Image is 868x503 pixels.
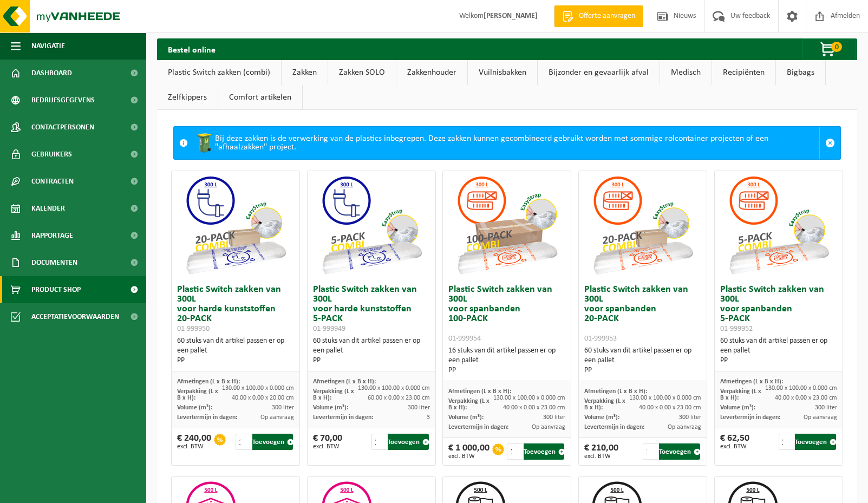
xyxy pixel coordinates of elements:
[503,404,565,411] span: 40.00 x 0.00 x 23.00 cm
[313,404,348,411] span: Volume (m³):
[448,285,565,343] h3: Plastic Switch zakken van 300L voor spanbanden 100-PACK
[31,276,81,303] span: Product Shop
[313,414,373,421] span: Levertermijn in dagen:
[396,60,467,85] a: Zakkenhouder
[584,443,618,460] div: € 210,00
[584,365,701,375] div: PP
[679,414,701,421] span: 300 liter
[776,60,825,85] a: Bigbags
[448,443,490,460] div: € 1 000,00
[177,356,294,365] div: PP
[543,414,565,421] span: 300 liter
[720,325,753,333] span: 01-999952
[313,434,342,450] div: € 70,00
[584,285,701,343] h3: Plastic Switch zakken van 300L voor spanbanden 20-PACK
[453,171,561,279] img: 01-999954
[643,443,658,460] input: 1
[157,38,226,60] h2: Bestel online
[725,171,833,279] img: 01-999952
[31,87,95,114] span: Bedrijfsgegevens
[313,378,376,385] span: Afmetingen (L x B x H):
[493,395,565,401] span: 130.00 x 100.00 x 0.000 cm
[804,414,837,421] span: Op aanvraag
[177,378,240,385] span: Afmetingen (L x B x H):
[448,424,508,430] span: Levertermijn in dagen:
[371,434,387,450] input: 1
[584,398,625,411] span: Verpakking (L x B x H):
[765,385,837,391] span: 130.00 x 100.00 x 0.000 cm
[720,378,783,385] span: Afmetingen (L x B x H):
[177,414,237,421] span: Levertermijn in dagen:
[448,335,481,343] span: 01-999954
[157,60,281,85] a: Plastic Switch zakken (combi)
[779,434,794,450] input: 1
[31,249,77,276] span: Documenten
[177,404,212,411] span: Volume (m³):
[31,32,65,60] span: Navigatie
[31,141,72,168] span: Gebruikers
[589,171,697,279] img: 01-999953
[668,424,701,430] span: Op aanvraag
[802,38,856,60] button: 0
[554,5,643,27] a: Offerte aanvragen
[584,414,619,421] span: Volume (m³):
[313,443,342,450] span: excl. BTW
[408,404,430,411] span: 300 liter
[660,60,712,85] a: Medisch
[819,127,840,159] a: Sluit melding
[313,356,430,365] div: PP
[260,414,294,421] span: Op aanvraag
[775,395,837,401] span: 40.00 x 0.00 x 23.00 cm
[313,388,354,401] span: Verpakking (L x B x H):
[31,60,72,87] span: Dashboard
[584,453,618,460] span: excl. BTW
[218,85,302,110] a: Comfort artikelen
[831,42,842,52] span: 0
[720,404,755,411] span: Volume (m³):
[720,285,837,334] h3: Plastic Switch zakken van 300L voor spanbanden 5-PACK
[448,388,511,395] span: Afmetingen (L x B x H):
[31,168,74,195] span: Contracten
[31,195,65,222] span: Kalender
[584,346,701,375] div: 60 stuks van dit artikel passen er op een pallet
[720,414,780,421] span: Levertermijn in dagen:
[584,335,617,343] span: 01-999953
[313,285,430,334] h3: Plastic Switch zakken van 300L voor harde kunststoffen 5-PACK
[584,388,647,395] span: Afmetingen (L x B x H):
[252,434,293,450] button: Toevoegen
[507,443,522,460] input: 1
[795,434,836,450] button: Toevoegen
[177,325,210,333] span: 01-999950
[177,336,294,365] div: 60 stuks van dit artikel passen er op een pallet
[720,434,749,450] div: € 62,50
[272,404,294,411] span: 300 liter
[222,385,294,391] span: 130.00 x 100.00 x 0.000 cm
[317,171,426,279] img: 01-999949
[177,434,211,450] div: € 240,00
[448,453,490,460] span: excl. BTW
[31,114,94,141] span: Contactpersonen
[659,443,700,460] button: Toevoegen
[181,171,290,279] img: 01-999950
[584,424,644,430] span: Levertermijn in dagen:
[177,285,294,334] h3: Plastic Switch zakken van 300L voor harde kunststoffen 20-PACK
[177,443,211,450] span: excl. BTW
[193,127,819,159] div: Bij deze zakken is de verwerking van de plastics inbegrepen. Deze zakken kunnen gecombineerd gebr...
[712,60,775,85] a: Recipiënten
[484,12,538,20] strong: [PERSON_NAME]
[448,365,565,375] div: PP
[31,222,73,249] span: Rapportage
[720,356,837,365] div: PP
[313,325,345,333] span: 01-999949
[629,395,701,401] span: 130.00 x 100.00 x 0.000 cm
[177,388,218,401] span: Verpakking (L x B x H):
[468,60,537,85] a: Vuilnisbakken
[388,434,429,450] button: Toevoegen
[532,424,565,430] span: Op aanvraag
[232,395,294,401] span: 40.00 x 0.00 x 20.00 cm
[193,132,215,154] img: WB-0240-HPE-GN-50.png
[639,404,701,411] span: 40.00 x 0.00 x 23.00 cm
[576,11,638,22] span: Offerte aanvragen
[157,85,218,110] a: Zelfkippers
[368,395,430,401] span: 60.00 x 0.00 x 23.00 cm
